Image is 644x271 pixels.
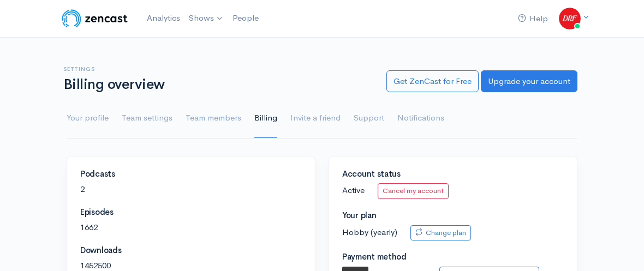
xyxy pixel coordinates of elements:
p: Active [342,183,564,199]
p: 2 [80,183,302,196]
a: Help [514,7,552,31]
a: Invite a friend [290,99,341,138]
img: ZenCast Logo [60,8,129,29]
a: People [228,7,263,30]
p: 1662 [80,221,302,234]
h4: Episodes [80,208,302,217]
a: Billing [254,99,277,138]
a: Upgrade your account [481,70,577,93]
a: Team members [186,99,241,138]
a: Cancel my account [378,183,449,199]
h4: Your plan [342,211,564,220]
a: Shows [184,7,228,31]
a: Get ZenCast for Free [386,70,479,93]
p: Hobby (yearly) [342,225,564,241]
iframe: gist-messenger-bubble-iframe [607,234,633,260]
h4: Account status [342,170,564,179]
h4: Podcasts [80,170,302,179]
img: ... [559,8,581,29]
a: Your profile [67,99,109,138]
a: Analytics [142,7,184,30]
h4: Payment method [342,252,564,262]
a: Team settings [122,99,172,138]
a: Support [354,99,384,138]
a: Change plan [410,225,471,241]
h4: Downloads [80,246,302,255]
h1: Billing overview [63,77,373,93]
a: Notifications [397,99,444,138]
h6: Settings [63,66,373,72]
